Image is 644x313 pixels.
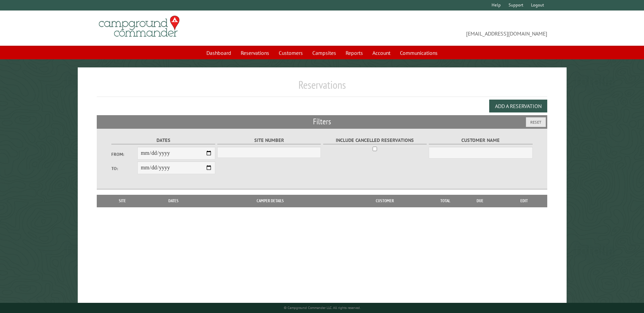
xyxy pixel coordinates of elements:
[203,195,338,207] th: Camper Details
[217,137,321,144] label: Site Number
[459,195,501,207] th: Due
[526,117,546,127] button: Reset
[429,137,532,144] label: Customer Name
[284,306,361,310] small: © Campground Commander LLC. All rights reserved.
[323,137,427,144] label: Include Cancelled Reservations
[396,46,442,59] a: Communications
[308,46,340,59] a: Campsites
[342,46,367,59] a: Reports
[338,195,431,207] th: Customer
[111,151,137,158] label: From:
[111,137,215,144] label: Dates
[322,19,547,38] span: [EMAIL_ADDRESS][DOMAIN_NAME]
[97,78,547,97] h1: Reservations
[501,195,547,207] th: Edit
[145,195,203,207] th: Dates
[237,46,273,59] a: Reservations
[489,100,547,112] button: Add a Reservation
[275,46,307,59] a: Customers
[97,13,182,40] img: Campground Commander
[202,46,235,59] a: Dashboard
[431,195,459,207] th: Total
[111,165,137,172] label: To:
[100,195,144,207] th: Site
[368,46,394,59] a: Account
[97,115,547,128] h2: Filters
